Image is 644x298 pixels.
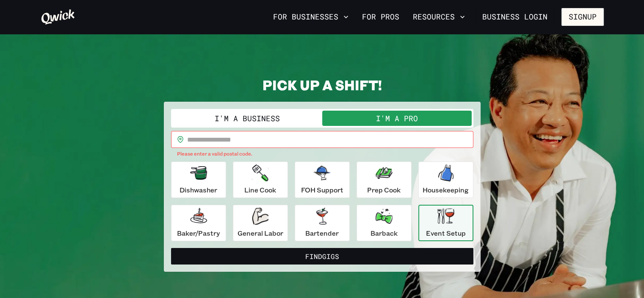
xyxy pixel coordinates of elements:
p: Barback [370,228,398,238]
button: Baker/Pastry [171,205,226,241]
button: Signup [561,8,604,26]
button: Bartender [295,205,350,241]
p: Please enter a valid postal code. [177,150,467,158]
p: Prep Cook [367,185,401,195]
button: Resources [409,10,468,24]
button: FindGigs [171,248,473,265]
p: Line Cook [244,185,276,195]
button: General Labor [233,205,288,241]
button: For Businesses [270,10,352,24]
button: Barback [357,205,412,241]
p: FOH Support [301,185,343,195]
button: Event Setup [418,205,473,241]
button: I'm a Pro [322,111,472,126]
button: Dishwasher [171,162,226,198]
button: FOH Support [295,162,350,198]
p: Event Setup [426,228,466,238]
p: General Labor [238,228,283,238]
button: Prep Cook [357,162,412,198]
p: Bartender [305,228,339,238]
p: Housekeeping [423,185,469,195]
button: Line Cook [233,162,288,198]
a: For Pros [359,10,403,24]
button: Housekeeping [418,162,473,198]
p: Dishwasher [180,185,217,195]
h2: PICK UP A SHIFT! [164,76,481,93]
p: Baker/Pastry [177,228,220,238]
a: Business Login [475,8,555,26]
button: I'm a Business [173,111,322,126]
